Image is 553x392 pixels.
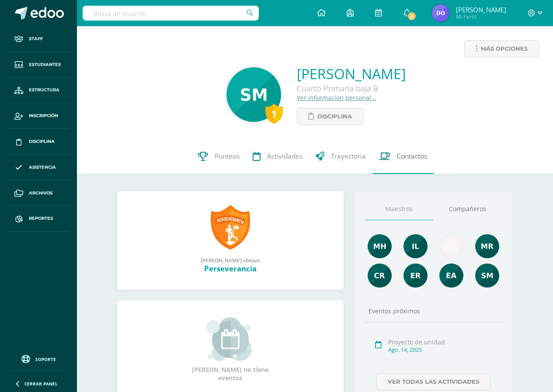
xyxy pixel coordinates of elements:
img: event_small.png [206,317,254,361]
a: Compañeros [433,198,502,220]
a: Actividades [246,139,309,174]
a: Archivos [7,180,70,206]
span: Inscripción [29,112,58,119]
div: Proyecto de unidad [388,338,498,346]
img: 104ce5d173fec743e2efb93366794204.png [368,264,392,288]
a: Disciplina [297,108,363,125]
span: Staff [29,35,43,42]
img: 6e5fe0f518d889198993e8d3934614a7.png [475,264,499,288]
a: Punteos [191,139,246,174]
span: Actividades [267,152,303,161]
span: Más opciones [481,41,528,57]
a: Trayectoria [309,139,372,174]
span: Archivos [29,190,52,197]
a: Ver información personal... [297,94,376,102]
img: 580415d45c0d8f7ad9595d428b689caf.png [432,4,449,22]
div: Eventos próximos [365,307,502,315]
a: Asistencia [7,155,70,180]
span: 2 [407,11,417,21]
span: Asistencia [29,164,56,171]
span: Soporte [35,356,56,362]
span: [PERSON_NAME] [456,5,506,14]
img: 6ee8f939e44d4507d8a11da0a8fde545.png [403,264,428,288]
img: 311112f3db6f217176375fa3736fe892.png [439,264,463,288]
a: Contactos [372,139,434,174]
img: e9df36c1336c5928a7302568129380da.png [439,234,463,258]
span: Trayectoria [331,152,366,161]
a: Estudiantes [7,52,70,78]
img: 995ea58681eab39e12b146a705900397.png [403,234,428,258]
div: Perseverancia [126,264,335,274]
div: Cuarto Primaria baja B [297,83,406,94]
div: 1 [265,104,283,124]
a: Inscripción [7,103,70,129]
a: [PERSON_NAME] [297,64,406,83]
div: Ago. 14, 2025 [388,346,498,354]
a: Ver todas las actividades [376,373,490,390]
span: Punteos [215,152,240,161]
input: Busca un usuario... [83,6,259,21]
a: Soporte [10,353,66,364]
span: Disciplina [29,138,55,145]
span: Estructura [29,87,59,94]
img: 65285a86c048fe655441cdb70017890f.png [226,67,281,122]
span: Disciplina [317,108,352,125]
a: Más opciones [464,40,539,57]
span: Contactos [396,152,427,161]
a: Estructura [7,78,70,104]
img: de7dd2f323d4d3ceecd6bfa9930379e0.png [475,234,499,258]
span: Mi Perfil [456,13,506,21]
a: Disciplina [7,129,70,155]
a: Reportes [7,206,70,232]
div: [PERSON_NAME] no tiene eventos [187,317,274,382]
span: Estudiantes [29,61,61,68]
div: [PERSON_NAME] obtuvo [126,257,335,264]
img: ba90ae0a71b5cc59f48a45ce1cfd1324.png [368,234,392,258]
span: Reportes [29,215,53,222]
span: Cerrar panel [24,381,58,387]
a: Maestros [365,198,434,220]
a: Staff [7,26,70,52]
